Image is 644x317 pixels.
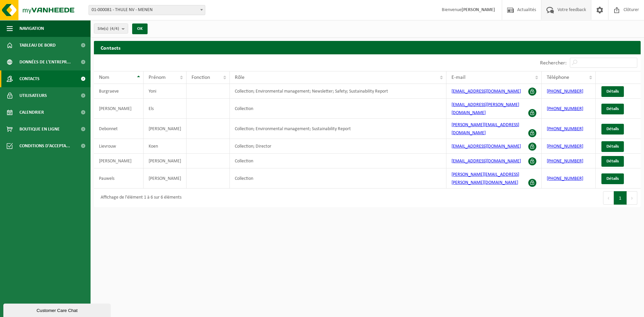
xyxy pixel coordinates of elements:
count: (4/4) [110,27,119,31]
a: [EMAIL_ADDRESS][DOMAIN_NAME] [451,159,521,164]
a: [EMAIL_ADDRESS][PERSON_NAME][DOMAIN_NAME] [451,102,519,115]
span: Navigation [19,20,44,37]
span: Boutique en ligne [19,121,60,138]
span: Fonction [192,75,210,80]
a: [PERSON_NAME][EMAIL_ADDRESS][DOMAIN_NAME] [451,122,519,136]
a: [EMAIL_ADDRESS][DOMAIN_NAME] [451,89,521,94]
a: [PHONE_NUMBER] [547,89,583,94]
td: Yoni [144,84,186,99]
td: Collection [230,154,447,168]
td: [PERSON_NAME] [144,119,186,139]
td: Els [144,99,186,119]
td: Collection [230,168,447,189]
span: Conditions d'accepta... [19,138,70,154]
td: Debonnet [94,119,144,139]
h2: Contacts [94,41,641,54]
iframe: chat widget [3,302,112,317]
a: [PHONE_NUMBER] [547,144,583,149]
span: Prénom [149,75,166,80]
strong: [PERSON_NAME] [462,7,495,12]
a: [PHONE_NUMBER] [547,106,583,111]
span: Données de l'entrepr... [19,54,71,70]
a: [PERSON_NAME][EMAIL_ADDRESS][PERSON_NAME][DOMAIN_NAME] [451,172,519,185]
span: Détails [606,107,619,111]
button: Site(s)(4/4) [94,23,128,34]
span: Nom [99,75,109,80]
a: [PHONE_NUMBER] [547,159,583,164]
span: Détails [606,144,619,149]
a: Détails [601,141,624,152]
span: Calendrier [19,104,44,121]
td: [PERSON_NAME] [94,99,144,119]
a: Détails [601,104,624,114]
a: [PHONE_NUMBER] [547,176,583,181]
td: Collection; Director [230,139,447,154]
a: Détails [601,124,624,135]
td: Pauwels [94,168,144,189]
td: Burgraeve [94,84,144,99]
span: Téléphone [547,75,569,80]
span: Rôle [235,75,245,80]
td: [PERSON_NAME] [94,154,144,168]
span: Tableau de bord [19,37,56,54]
button: Previous [603,191,614,205]
td: Collection; Environmental management; Sustainability Report [230,119,447,139]
button: 1 [614,191,627,205]
span: Détails [606,89,619,94]
button: OK [132,23,148,34]
a: Détails [601,173,624,184]
span: Détails [606,159,619,163]
td: Collection [230,99,447,119]
button: Next [627,191,637,205]
span: E-mail [451,75,466,80]
td: [PERSON_NAME] [144,154,186,168]
span: Site(s) [98,24,119,34]
span: 01-000081 - THULE NV - MENEN [89,5,205,15]
span: Détails [606,127,619,131]
a: Détails [601,156,624,167]
div: Affichage de l'élément 1 à 6 sur 6 éléments [97,192,181,204]
td: Koen [144,139,186,154]
span: 01-000081 - THULE NV - MENEN [89,5,205,15]
span: Utilisateurs [19,87,47,104]
a: [PHONE_NUMBER] [547,126,583,131]
td: Collection; Environmental management; Newsletter; Safety; Sustainability Report [230,84,447,99]
a: [EMAIL_ADDRESS][DOMAIN_NAME] [451,144,521,149]
label: Rechercher: [540,60,567,66]
td: Lievrouw [94,139,144,154]
span: Détails [606,176,619,181]
a: Détails [601,86,624,97]
td: [PERSON_NAME] [144,168,186,189]
span: Contacts [19,70,40,87]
